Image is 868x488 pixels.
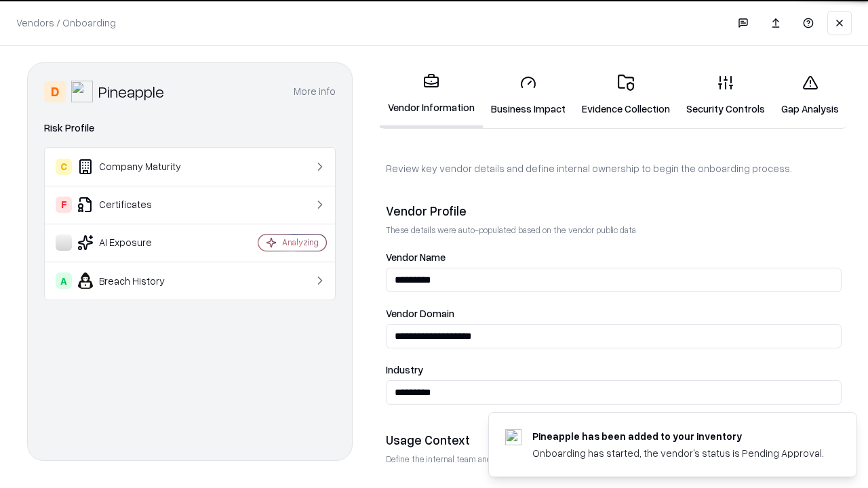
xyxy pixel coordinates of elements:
[380,62,483,128] a: Vendor Information
[386,432,842,448] div: Usage Context
[386,203,842,219] div: Vendor Profile
[532,446,824,460] div: Onboarding has started, the vendor's status is Pending Approval.
[44,120,336,136] div: Risk Profile
[483,64,574,127] a: Business Impact
[386,252,842,262] label: Vendor Name
[386,308,842,319] label: Vendor Domain
[386,453,842,465] p: Define the internal team and reason for using this vendor. This helps assess business relevance a...
[56,197,218,213] div: Certificates
[71,81,93,102] img: Pineapple
[294,79,336,104] button: More info
[282,237,319,248] div: Analyzing
[574,64,678,127] a: Evidence Collection
[56,159,218,175] div: Company Maturity
[56,272,72,289] div: A
[56,159,72,175] div: C
[386,161,842,176] p: Review key vendor details and define internal ownership to begin the onboarding process.
[56,235,218,251] div: AI Exposure
[532,429,824,443] div: Pineapple has been added to your inventory
[678,64,773,127] a: Security Controls
[386,365,842,375] label: Industry
[386,224,842,236] p: These details were auto-populated based on the vendor public data
[44,81,66,102] div: D
[505,429,521,445] img: pineappleenergy.com
[16,16,116,30] p: Vendors / Onboarding
[56,197,72,213] div: F
[56,272,218,289] div: Breach History
[98,81,164,102] div: Pineapple
[773,64,847,127] a: Gap Analysis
